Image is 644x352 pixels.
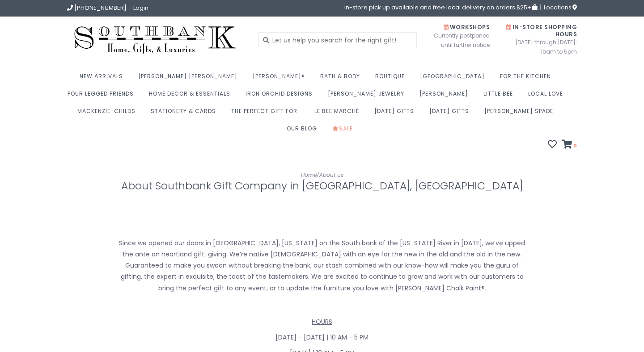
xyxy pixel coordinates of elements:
a: [PHONE_NUMBER] [67,4,127,12]
a: Iron Orchid Designs [246,88,317,105]
a: Little Bee [483,88,517,105]
a: Login [133,4,148,12]
h1: About Southbank Gift Company in [GEOGRAPHIC_DATA], [GEOGRAPHIC_DATA] [67,180,577,192]
a: The perfect gift for: [231,105,304,122]
img: Southbank Gift Company -- Home, Gifts, and Luxuries [67,23,243,57]
a: [DATE] Gifts [374,105,419,122]
a: Le Bee Marché [314,105,364,122]
p: Since we opened our doors in [GEOGRAPHIC_DATA], [US_STATE] on the South bank of the [US_STATE] Ri... [118,238,526,294]
a: Boutique [375,70,409,88]
a: 0 [562,141,577,150]
a: Locations [540,4,577,10]
span: 0 [572,142,577,149]
span: in-store pick up available and free local delivery on orders $25+ [344,4,537,10]
a: [GEOGRAPHIC_DATA] [420,70,489,88]
span: Workshops [444,23,490,31]
span: In-Store Shopping Hours [506,23,577,38]
a: Stationery & Cards [151,105,220,122]
a: [PERSON_NAME] [PERSON_NAME] [138,70,242,88]
a: Bath & Body [320,70,364,88]
a: Four Legged Friends [68,88,138,105]
a: Home [301,171,317,179]
span: Currently postponed until further notice [423,31,490,50]
a: MacKenzie-Childs [77,105,140,122]
div: / [67,170,577,180]
a: Local Love [528,88,568,105]
a: Sale [332,122,357,140]
a: Our Blog [287,122,322,140]
span: [DATE] through [DATE]: 10am to 5pm [503,38,577,56]
a: [PERSON_NAME]® [253,70,309,88]
span: [PHONE_NUMBER] [74,4,127,12]
a: [PERSON_NAME] Jewelry [328,88,409,105]
a: Home Decor & Essentials [149,88,235,105]
a: [PERSON_NAME] [419,88,473,105]
a: New Arrivals [80,70,127,88]
span: Locations [544,3,577,12]
a: [PERSON_NAME] Spade [484,105,558,122]
input: Let us help you search for the right gift! [258,32,417,48]
span: HOURS [312,317,332,326]
a: For the Kitchen [500,70,555,88]
a: [DATE] Gifts [429,105,474,122]
p: [DATE] - [DATE] | 10 AM - 5 PM [67,332,577,343]
a: About us [319,171,343,179]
